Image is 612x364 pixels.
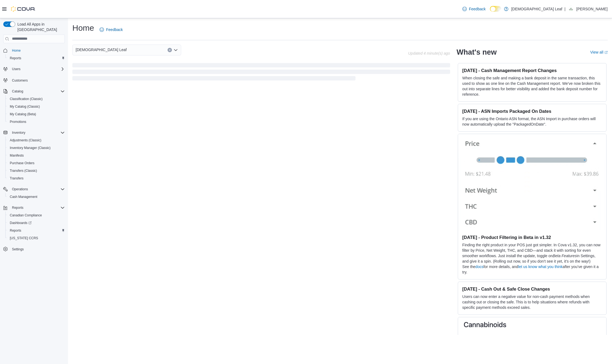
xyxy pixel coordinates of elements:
p: Finding the right product in your POS just got simpler. In Cova v1.32, you can now filter by Pric... [462,242,602,264]
button: My Catalog (Beta) [5,110,67,118]
h2: What's new [457,48,497,57]
a: Reports [8,55,23,61]
button: Reports [1,204,67,211]
div: Breeanne Ridge [568,6,574,12]
a: Inventory Manager (Classic) [8,145,53,151]
span: Reports [10,204,65,211]
button: Operations [10,186,30,192]
a: docs [475,265,484,269]
button: Users [10,66,23,72]
span: Transfers [10,176,23,181]
span: Home [10,47,65,54]
a: Cash Management [8,194,39,200]
span: [US_STATE] CCRS [10,236,38,240]
a: Customers [10,77,30,84]
button: Purchase Orders [5,159,67,167]
span: Loading [72,64,450,82]
button: Cash Management [5,193,67,201]
a: Settings [10,246,26,253]
svg: External link [604,51,608,54]
p: If you are using the Ontario ASN format, the ASN Import in purchase orders will now automatically... [462,116,602,127]
button: Customers [1,76,67,84]
button: Catalog [10,88,25,95]
p: [PERSON_NAME] [576,6,608,12]
button: Adjustments (Classic) [5,136,67,144]
h3: [DATE] - Cash Management Report Changes [462,68,602,73]
span: Reports [8,55,65,61]
span: Adjustments (Classic) [10,138,41,142]
span: Purchase Orders [10,161,35,165]
span: Promotions [8,119,65,125]
span: Customers [12,78,28,83]
a: My Catalog (Beta) [8,111,38,117]
a: let us know what you think [518,265,562,269]
span: Reports [8,227,65,234]
span: Settings [10,246,65,253]
span: Users [10,66,65,72]
button: Reports [5,54,67,62]
span: Canadian Compliance [10,213,42,217]
h3: [DATE] - Product Filtering in Beta in v1.32 [462,235,602,240]
span: Inventory Manager (Classic) [8,145,65,151]
button: Inventory Manager (Classic) [5,144,67,152]
button: Catalog [1,88,67,95]
span: Inventory Manager (Classic) [10,146,51,150]
button: [US_STATE] CCRS [5,234,67,242]
button: Operations [1,185,67,193]
button: Transfers [5,175,67,182]
a: Dashboards [5,219,67,227]
button: Promotions [5,118,67,126]
img: Cova [11,6,35,12]
span: Canadian Compliance [8,212,65,219]
span: Classification (Classic) [10,97,43,101]
p: When closing the safe and making a bank deposit in the same transaction, this used to show as one... [462,75,602,97]
span: [DEMOGRAPHIC_DATA] Leaf [76,46,127,53]
button: Open list of options [174,48,178,52]
span: Transfers [8,175,65,182]
h3: [DATE] - Cash Out & Safe Close Changes [462,286,602,292]
p: See the for more details, and after you’ve given it a try. [462,264,602,275]
button: Transfers (Classic) [5,167,67,175]
span: My Catalog (Classic) [8,103,65,110]
p: Users can now enter a negative value for non-cash payment methods when cashing out or closing the... [462,294,602,310]
span: Home [12,48,21,53]
a: [US_STATE] CCRS [8,235,40,241]
a: Dashboards [8,220,34,226]
a: Manifests [8,152,26,159]
a: Promotions [8,119,29,125]
span: Settings [12,247,24,251]
button: My Catalog (Classic) [5,103,67,110]
span: Cash Management [8,194,65,200]
p: [DEMOGRAPHIC_DATA] Leaf [511,6,562,12]
span: Manifests [8,152,65,159]
a: Adjustments (Classic) [8,137,44,144]
a: Transfers (Classic) [8,167,39,174]
button: Users [1,65,67,73]
button: Inventory [1,129,67,136]
a: Canadian Compliance [8,212,44,219]
p: | [564,6,565,12]
span: Manifests [10,153,24,158]
button: Home [1,46,67,54]
button: Canadian Compliance [5,211,67,219]
h3: [DATE] - ASN Imports Packaged On Dates [462,108,602,114]
span: Catalog [10,88,65,95]
span: Classification (Classic) [8,96,65,102]
span: My Catalog (Classic) [10,104,40,109]
a: Transfers [8,175,26,182]
a: Classification (Classic) [8,96,45,102]
a: View allExternal link [590,50,608,54]
nav: Complex example [3,44,65,267]
span: Operations [12,187,28,191]
button: Manifests [5,152,67,159]
button: Inventory [10,129,27,136]
em: Beta Features [553,254,577,258]
span: Catalog [12,89,23,94]
a: Feedback [97,24,125,35]
a: Home [10,47,23,54]
span: Promotions [10,120,26,124]
span: Operations [10,186,65,192]
span: Feedback [469,6,486,12]
span: Cash Management [10,195,37,199]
